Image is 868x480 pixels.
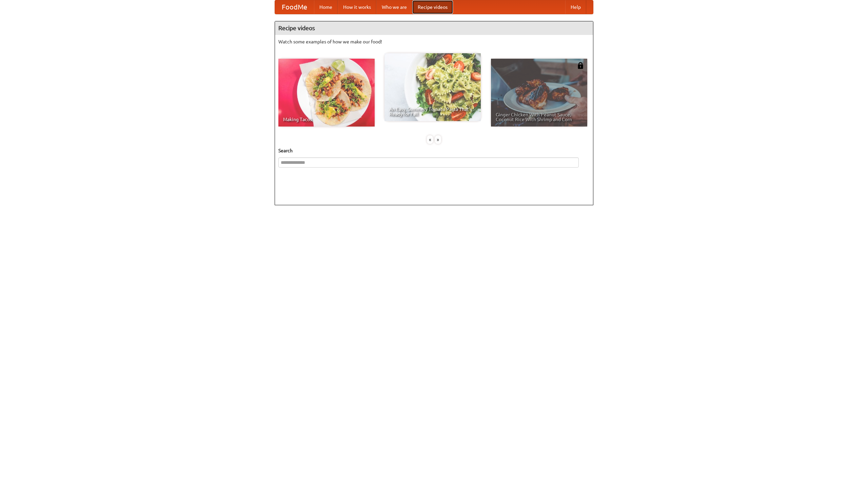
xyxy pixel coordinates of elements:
div: » [435,135,441,144]
p: Watch some examples of how we make our food! [278,38,590,45]
a: Recipe videos [412,0,453,14]
h5: Search [278,147,590,154]
img: 483408.png [577,62,584,69]
a: How it works [338,0,376,14]
a: Home [314,0,338,14]
span: Making Tacos [283,117,370,122]
a: Making Tacos [278,59,375,127]
span: An Easy, Summery Tomato Pasta That's Ready for Fall [389,107,476,116]
a: An Easy, Summery Tomato Pasta That's Ready for Fall [384,53,481,121]
a: FoodMe [275,0,314,14]
a: Who we are [376,0,412,14]
div: « [427,135,433,144]
a: Help [565,0,586,14]
h4: Recipe videos [275,21,593,35]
